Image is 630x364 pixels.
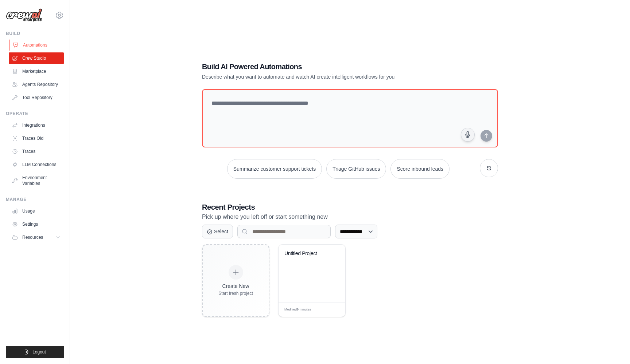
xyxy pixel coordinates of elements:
button: Score inbound leads [390,159,450,179]
img: Logo [6,8,42,22]
button: Click to speak your automation idea [461,128,475,142]
a: Agents Repository [9,79,64,90]
button: Select [202,225,233,238]
span: Modified 9 minutes [284,307,311,312]
a: Environment Variables [9,172,64,189]
div: Operate [6,111,64,116]
span: Resources [22,234,43,240]
button: Triage GitHub issues [326,159,386,179]
div: Manage [6,197,64,202]
div: Build [6,31,64,36]
a: Crew Studio [9,52,64,64]
div: Start fresh project [218,290,253,296]
button: Logout [6,346,64,358]
p: Describe what you want to automate and watch AI create intelligent workflows for you [202,73,447,80]
a: Usage [9,205,64,217]
a: LLM Connections [9,159,64,170]
span: Logout [32,349,46,355]
button: Summarize customer support tickets [227,159,322,179]
div: Create New [218,282,253,290]
span: Edit [328,307,334,312]
a: Traces Old [9,132,64,144]
a: Marketplace [9,66,64,77]
a: Settings [9,218,64,230]
h3: Recent Projects [202,202,498,212]
h1: Build AI Powered Automations [202,62,447,72]
a: Tool Repository [9,92,64,103]
a: Traces [9,146,64,157]
a: Integrations [9,119,64,131]
button: Resources [9,232,64,243]
div: Untitled Project [284,250,328,257]
a: Automations [9,39,65,51]
button: Get new suggestions [480,159,498,177]
p: Pick up where you left off or start something new [202,212,498,222]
